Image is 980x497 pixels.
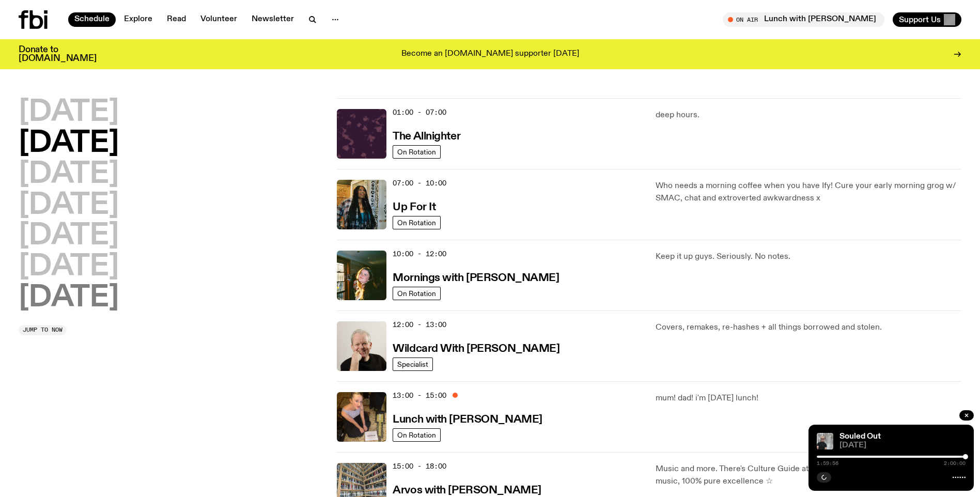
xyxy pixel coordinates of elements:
a: Volunteer [194,12,243,27]
a: Explore [118,12,159,27]
a: Schedule [68,12,116,27]
span: 15:00 - 18:00 [393,461,446,471]
a: On Rotation [393,216,441,229]
a: On Rotation [393,428,441,442]
img: Ify - a Brown Skin girl with black braided twists, looking up to the side with her tongue stickin... [337,180,386,229]
p: Become an [DOMAIN_NAME] supporter [DATE] [401,50,579,59]
img: Stuart is smiling charmingly, wearing a black t-shirt against a stark white background. [337,321,386,371]
span: 1:59:56 [817,461,838,466]
a: Souled Out [839,432,881,441]
a: On Rotation [393,287,441,300]
a: On Rotation [393,145,441,159]
button: [DATE] [19,222,119,251]
h3: The Allnighter [393,131,460,142]
a: Lunch with [PERSON_NAME] [393,412,542,425]
span: 10:00 - 12:00 [393,249,446,259]
button: Jump to now [19,325,67,335]
span: On Rotation [397,289,436,297]
h3: Lunch with [PERSON_NAME] [393,414,542,425]
h3: Mornings with [PERSON_NAME] [393,273,559,284]
p: deep hours. [656,109,961,121]
span: Jump to now [23,327,63,333]
button: [DATE] [19,160,119,189]
button: [DATE] [19,253,119,282]
button: [DATE] [19,191,119,220]
img: Freya smiles coyly as she poses for the image. [337,251,386,300]
a: Read [161,12,192,27]
button: [DATE] [19,284,119,313]
p: Covers, remakes, re-hashes + all things borrowed and stolen. [656,321,961,334]
p: Who needs a morning coffee when you have Ify! Cure your early morning grog w/ SMAC, chat and extr... [656,180,961,205]
span: 12:00 - 13:00 [393,320,446,330]
p: Music and more. There's Culture Guide at 4:30pm. 50% [DEMOGRAPHIC_DATA] music, 100% pure excellen... [656,463,961,488]
h3: Up For It [393,202,435,213]
img: Stephen looks directly at the camera, wearing a black tee, black sunglasses and headphones around... [817,433,833,449]
button: [DATE] [19,98,119,127]
button: Support Us [893,12,961,27]
span: On Rotation [397,148,436,156]
h3: Arvos with [PERSON_NAME] [393,485,541,496]
a: Newsletter [245,12,300,27]
p: Keep it up guys. Seriously. No notes. [656,251,961,263]
p: mum! dad! i'm [DATE] lunch! [656,392,961,405]
span: 01:00 - 07:00 [393,107,446,117]
a: Arvos with [PERSON_NAME] [393,483,541,496]
a: Up For It [393,200,435,213]
button: [DATE] [19,129,119,158]
h3: Donate to [DOMAIN_NAME] [19,45,97,63]
span: On Rotation [397,431,436,439]
span: 07:00 - 10:00 [393,178,446,188]
a: Specialist [393,358,433,371]
a: Wildcard With [PERSON_NAME] [393,341,559,354]
button: On AirLunch with [PERSON_NAME] [723,12,884,27]
span: Support Us [899,15,941,24]
h3: Wildcard With [PERSON_NAME] [393,344,559,354]
span: 2:00:00 [944,461,966,466]
a: The Allnighter [393,129,460,142]
span: Specialist [397,360,428,368]
a: Mornings with [PERSON_NAME] [393,271,559,284]
span: 13:00 - 15:00 [393,391,446,400]
img: SLC lunch cover [337,392,386,442]
span: [DATE] [839,442,966,449]
span: On Rotation [397,219,436,226]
